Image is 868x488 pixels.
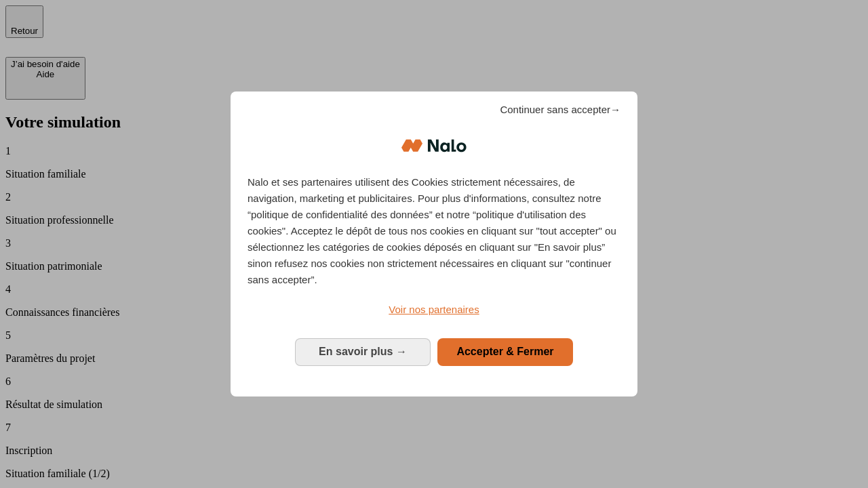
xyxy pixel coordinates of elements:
span: Voir nos partenaires [389,304,479,315]
span: En savoir plus → [319,346,407,357]
p: Nalo et ses partenaires utilisent des Cookies strictement nécessaires, de navigation, marketing e... [248,174,620,288]
button: Accepter & Fermer: Accepter notre traitement des données et fermer [437,338,573,365]
button: En savoir plus: Configurer vos consentements [295,338,431,365]
a: Voir nos partenaires [248,302,620,318]
span: Accepter & Fermer [456,346,553,357]
div: Bienvenue chez Nalo Gestion du consentement [231,91,637,396]
img: Logo [401,125,467,166]
span: Continuer sans accepter→ [500,102,620,118]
